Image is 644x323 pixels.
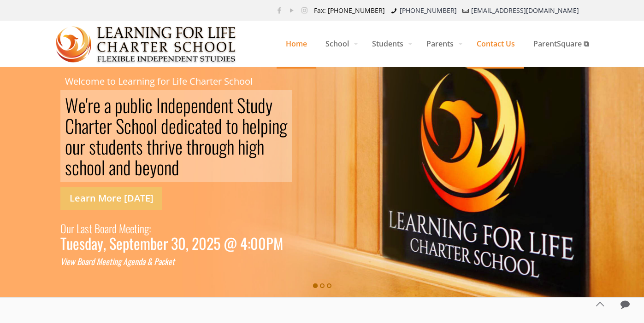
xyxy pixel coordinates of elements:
div: t [131,136,136,157]
div: p [260,115,268,136]
div: i [112,256,114,267]
div: e [207,115,214,136]
div: t [245,95,250,115]
div: p [115,95,123,115]
div: u [123,95,130,115]
div: P [266,237,273,249]
div: b [130,95,138,115]
div: e [106,256,109,267]
div: I [156,95,160,115]
div: i [165,136,168,157]
div: u [250,95,258,115]
div: t [109,256,112,267]
div: n [160,95,168,115]
div: p [123,237,129,249]
div: 0 [258,237,266,249]
i: phone [390,6,399,15]
div: s [85,219,89,237]
div: B [77,256,81,267]
div: e [102,256,106,267]
div: i [184,115,188,136]
div: M [119,219,126,237]
div: e [131,256,135,267]
div: t [226,115,231,136]
div: p [183,95,191,115]
a: Home [277,21,316,67]
div: A [123,256,127,267]
div: : [248,237,250,249]
div: S [116,115,124,136]
div: n [140,219,144,237]
div: r [71,219,74,237]
div: d [206,95,213,115]
div: e [66,256,70,267]
div: e [213,95,221,115]
span: Home [277,30,316,58]
div: o [100,219,105,237]
div: s [89,136,96,157]
div: d [85,237,91,249]
span: Students [363,30,417,58]
div: c [161,256,165,267]
div: r [159,136,165,157]
div: 3 [171,237,178,249]
div: e [134,237,140,249]
div: r [80,136,85,157]
div: l [257,115,260,136]
div: n [164,157,171,178]
div: l [138,95,142,115]
div: o [81,256,85,267]
div: d [112,219,117,237]
a: Back to top icon [590,294,609,314]
div: S [109,237,116,249]
div: 2 [207,237,213,249]
div: t [89,219,92,237]
div: e [73,237,79,249]
div: o [204,136,212,157]
div: a [104,95,111,115]
div: a [158,256,161,267]
div: h [238,136,245,157]
div: a [85,256,88,267]
div: d [214,115,222,136]
div: y [150,157,157,178]
div: i [245,136,249,157]
div: u [72,136,80,157]
div: a [81,219,85,237]
a: School [316,21,363,67]
rs-layer: Welcome to Learning for Life Charter School [65,76,253,87]
div: g [118,256,121,267]
div: n [198,95,206,115]
a: View Board Meeting Agenda & Packet [60,256,175,267]
span: Parents [417,30,467,58]
span: ParentSquare ⧉ [524,30,598,58]
div: a [195,115,202,136]
div: h [257,136,264,157]
div: i [137,219,140,237]
div: V [60,256,65,267]
div: e [249,115,257,136]
div: e [99,115,106,136]
div: e [78,95,86,115]
img: Home [56,21,237,67]
div: u [66,219,71,237]
div: v [168,136,175,157]
div: h [242,115,249,136]
div: 0 [250,237,258,249]
div: h [191,136,199,157]
div: e [175,136,183,157]
div: e [176,95,183,115]
div: n [116,157,123,178]
div: n [272,115,279,136]
a: Our Last Board Meeting: Tuesday, September 30, 2025 @ 4:00PM [60,219,283,249]
div: t [147,136,152,157]
div: d [171,157,179,178]
div: i [268,115,272,136]
div: g [127,256,131,267]
div: n [135,256,138,267]
a: Learning for Life Charter School [56,21,237,67]
div: @ [224,237,237,249]
a: [PHONE_NUMBER] [400,6,457,15]
div: r [109,219,112,237]
div: 2 [192,237,199,249]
